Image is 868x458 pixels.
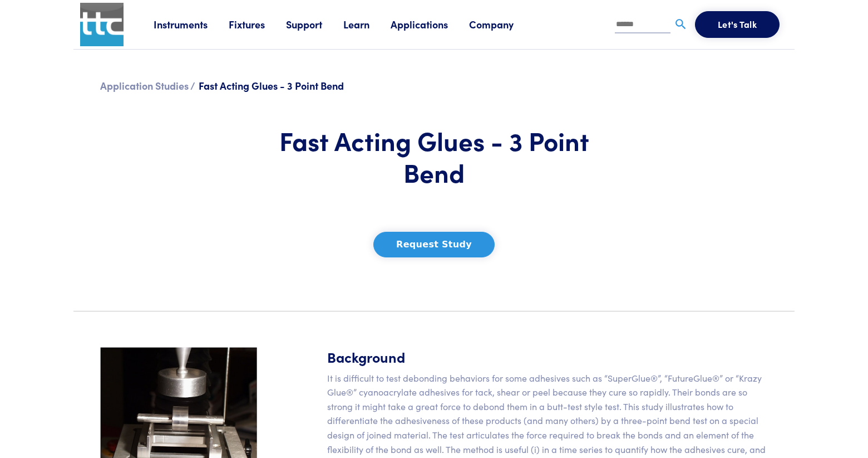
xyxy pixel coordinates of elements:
[286,17,343,31] a: Support
[270,124,598,188] h1: Fast Acting Glues - 3 Point Bend
[327,347,768,367] h5: Background
[154,17,229,31] a: Instruments
[80,3,124,46] img: ttc_logo_1x1_v1.0.png
[343,17,391,31] a: Learn
[695,11,780,38] button: Let's Talk
[229,17,286,31] a: Fixtures
[469,17,535,31] a: Company
[373,232,495,257] button: Request Study
[199,79,344,92] span: Fast Acting Glues - 3 Point Bend
[100,79,195,92] a: Application Studies /
[391,17,469,31] a: Applications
